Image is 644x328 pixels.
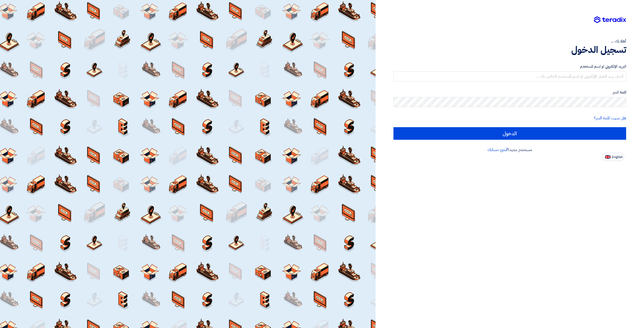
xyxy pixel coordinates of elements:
[602,153,624,161] button: English
[612,155,623,159] span: English
[393,127,626,140] input: الدخول
[393,38,626,44] div: أهلا بك ...
[393,89,626,95] label: كلمة السر
[393,147,626,153] div: مستخدم جديد؟
[393,71,626,81] input: أدخل بريد العمل الإلكتروني او اسم المستخدم الخاص بك ...
[594,115,626,121] a: هل نسيت كلمة السر؟
[605,155,611,159] img: en-US.png
[393,64,626,69] label: البريد الإلكتروني او اسم المستخدم
[488,147,507,153] a: أنشئ حسابك
[393,44,626,55] h1: تسجيل الدخول
[594,16,626,23] img: Teradix logo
